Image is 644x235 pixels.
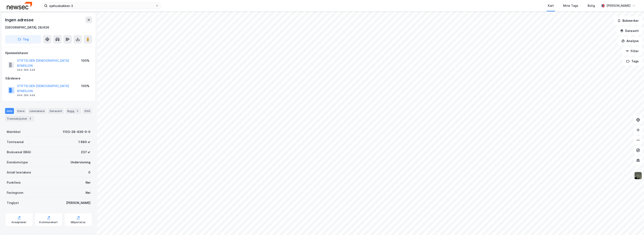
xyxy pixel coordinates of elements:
div: 100% [81,83,89,89]
button: Analyse [618,37,642,45]
div: ESG [83,108,92,114]
div: Ingen adresse [5,16,34,23]
button: Filter [622,47,642,55]
div: Bygg [65,108,81,114]
div: 944 384 448 [17,94,35,97]
div: 3 [28,116,32,121]
div: Eiere [16,108,26,114]
div: Transaksjoner [5,116,34,122]
img: 9k= [634,172,642,180]
div: 944 384 448 [17,68,35,72]
div: 1 980 ㎡ [78,139,90,145]
div: Tinglyst [7,200,19,205]
div: Arealplaner [11,221,26,224]
button: Tags [623,57,642,66]
div: 0 [88,170,90,175]
div: Undervisning [71,160,90,165]
img: newsec-logo.f6e21ccffca1b3a03d2d.png [7,2,32,9]
div: 100% [81,58,89,63]
div: 2 [75,109,79,113]
div: Antall leietakere [7,170,31,175]
div: Kommunekart [39,221,58,224]
div: [PERSON_NAME] [606,3,630,8]
button: Datasett [617,27,642,35]
div: Punktleie [7,180,21,185]
div: Datasett [48,108,64,114]
div: [PERSON_NAME] [66,200,90,205]
div: Miljøstatus [71,221,86,224]
button: Tag [5,35,41,44]
div: Bruksareal (BRA) [7,150,31,155]
div: Bolig [588,3,595,8]
button: Bokmerker [614,16,642,25]
div: Kart [548,3,554,8]
input: Søk på adresse, matrikkel, gårdeiere, leietakere eller personer [48,3,155,9]
div: Eiendomstype [7,160,28,165]
iframe: Chat Widget [623,215,644,235]
div: Nei [86,190,90,195]
div: Matrikkel [7,129,20,134]
div: Nei [86,180,90,185]
div: Festegrunn [7,190,23,195]
div: Kontrollprogram for chat [623,215,644,235]
div: Leietakere [28,108,46,114]
div: Gårdeiere [5,76,92,81]
div: Mine Tags [563,3,578,8]
div: 237 ㎡ [81,150,90,155]
div: Info [5,108,14,114]
div: Hjemmelshaver [5,51,92,56]
div: Tomteareal [7,139,24,145]
div: 1103-28-436-0-0 [63,129,90,134]
div: [GEOGRAPHIC_DATA], 28/436 [5,25,49,30]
